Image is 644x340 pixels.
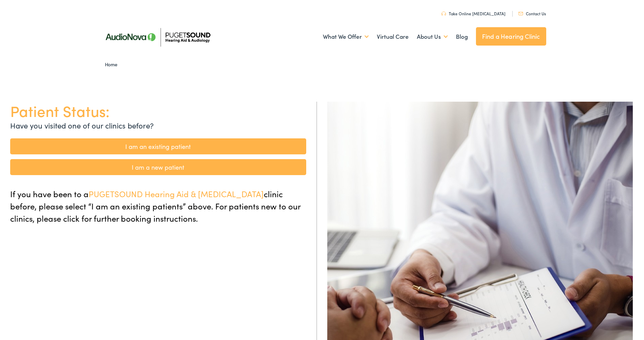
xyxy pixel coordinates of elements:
a: I am an existing patient [10,138,306,154]
a: Contact Us [518,11,546,16]
h1: Patient Status: [10,102,306,120]
a: I am a new patient [10,159,306,175]
a: About Us [417,24,448,49]
a: What We Offer [323,24,369,49]
p: Have you visited one of our clinics before? [10,120,306,131]
a: Find a Hearing Clinic [476,27,546,46]
a: Blog [456,24,468,49]
img: utility icon [518,12,523,15]
span: PUGETSOUND Hearing Aid & [MEDICAL_DATA] [89,188,264,199]
a: Virtual Care [377,24,409,49]
img: utility icon [441,12,446,16]
a: Take Online [MEDICAL_DATA] [441,11,505,16]
a: Home [105,61,121,68]
p: If you have been to a clinic before, please select “I am an existing patients” above. For patient... [10,188,306,224]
